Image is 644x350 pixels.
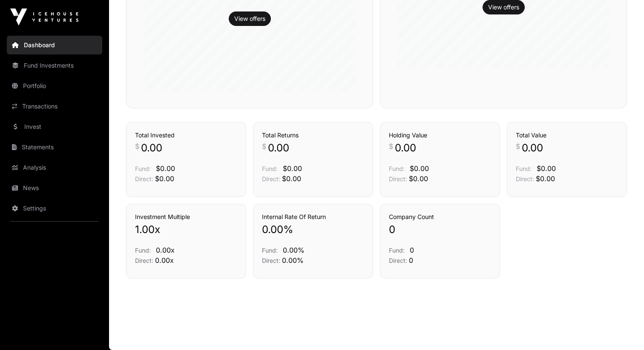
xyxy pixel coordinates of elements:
a: News [7,179,102,197]
span: Direct: [135,175,153,182]
span: Fund: [135,165,151,172]
h3: Investment Multiple [135,213,237,221]
span: $0.00 [537,164,556,173]
span: % [283,223,293,236]
iframe: Chat Widget [601,309,644,350]
span: 0.00x [155,256,174,265]
a: Invest [7,117,102,136]
span: $0.00 [409,174,428,183]
span: $ [135,141,139,151]
h3: Total Returns [262,131,364,139]
span: Fund: [262,165,278,172]
span: Fund: [389,247,405,254]
span: Direct: [262,257,280,264]
span: Direct: [516,175,534,182]
span: 0 [410,246,414,254]
span: Direct: [389,175,407,182]
span: Fund: [516,165,532,172]
span: 0.00 [268,141,289,155]
span: $0.00 [283,164,302,173]
span: Fund: [135,247,151,254]
span: $0.00 [282,174,301,183]
a: Settings [7,199,102,218]
span: $ [262,141,266,151]
span: $0.00 [536,174,555,183]
a: Analysis [7,158,102,177]
span: 0.00 [262,223,283,236]
a: Portfolio [7,77,102,95]
span: Direct: [262,175,280,182]
a: View offers [234,14,265,23]
span: $0.00 [156,164,175,173]
img: Icehouse Ventures Logo [10,9,78,26]
span: Direct: [135,257,153,264]
span: 0.00% [283,246,305,254]
span: 0.00 [395,141,416,155]
span: 0.00x [156,246,175,254]
span: $ [516,141,520,151]
h3: Company Count [389,213,491,221]
span: Fund: [389,165,405,172]
span: $0.00 [410,164,429,173]
a: Transactions [7,97,102,116]
h3: Holding Value [389,131,491,139]
span: $ [389,141,393,151]
span: 0.00 [522,141,543,155]
span: 0.00 [141,141,162,155]
span: 1.00 [135,223,155,236]
h3: Total Invested [135,131,237,139]
a: Dashboard [7,36,102,54]
span: x [155,223,160,236]
span: 0 [389,223,395,236]
button: View offers [229,11,271,26]
span: $0.00 [155,174,174,183]
a: View offers [488,3,519,11]
a: Statements [7,138,102,157]
a: Fund Investments [7,56,102,75]
span: Fund: [262,247,278,254]
span: 0 [409,256,413,265]
span: 0.00% [282,256,304,265]
h3: Total Value [516,131,618,139]
h3: Internal Rate Of Return [262,213,364,221]
span: Direct: [389,257,407,264]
